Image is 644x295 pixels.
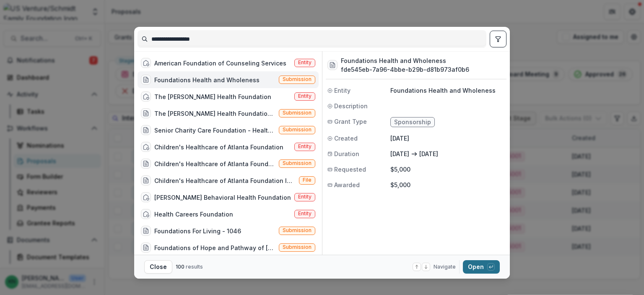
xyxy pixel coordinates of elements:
[334,149,359,158] span: Duration
[390,134,505,143] p: [DATE]
[490,31,506,47] button: toggle filters
[144,260,172,274] button: Close
[154,76,260,84] div: Foundations Health and Wholeness
[334,117,367,126] span: Grant Type
[390,165,505,174] p: $5,000
[390,180,505,189] p: $5,000
[154,193,291,202] div: [PERSON_NAME] Behavioral Health Foundation
[283,160,312,166] span: Submission
[154,59,286,68] div: American Foundation of Counseling Services
[283,227,312,233] span: Submission
[154,176,296,185] div: Children's Healthcare of Atlanta Foundation Inc.__2025.pdf
[341,65,469,74] h3: fde545eb-7a96-4bbe-b29b-d81b973af0b6
[298,211,312,217] span: Entity
[334,134,358,143] span: Created
[154,227,241,235] div: Foundations For Living - 1046
[334,165,366,174] span: Requested
[463,260,500,274] button: Open
[283,244,312,250] span: Submission
[390,86,505,95] p: Foundations Health and Wholeness
[186,264,203,270] span: results
[283,76,312,82] span: Submission
[154,92,271,101] div: The [PERSON_NAME] Health Foundation
[434,263,456,271] span: Navigate
[298,60,312,65] span: Entity
[298,194,312,200] span: Entity
[298,93,312,99] span: Entity
[394,119,431,126] span: Sponsorship
[334,86,351,95] span: Entity
[334,180,360,189] span: Awarded
[154,210,233,219] div: Health Careers Foundation
[334,102,368,110] span: Description
[283,127,312,133] span: Submission
[154,159,275,168] div: Children's Healthcare of Atlanta Foundation - 2025 - Grant Application
[176,264,184,270] span: 100
[283,110,312,116] span: Submission
[303,177,312,183] span: File
[154,126,275,135] div: Senior Charity Care Foundation - Healthy Senior Smiles - 557
[341,56,469,65] h3: Foundations Health and Wholeness
[390,149,409,158] p: [DATE]
[298,144,312,149] span: Entity
[154,143,283,151] div: Children's Healthcare of Atlanta Foundation
[419,149,438,158] p: [DATE]
[154,109,275,118] div: The [PERSON_NAME] Health Foundation, Inc.
[154,243,275,252] div: Foundations of Hope and Pathway of [GEOGRAPHIC_DATA]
